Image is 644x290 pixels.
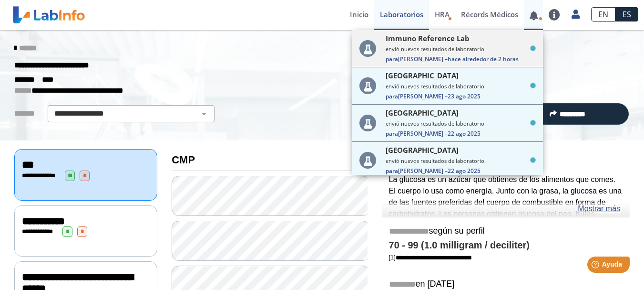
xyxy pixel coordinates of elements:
small: envió nuevos resultados de laboratorio [386,157,536,164]
span: [PERSON_NAME] – [386,55,536,63]
small: envió nuevos resultados de laboratorio [386,83,536,90]
span: Para [386,92,398,100]
span: hace alrededor de 2 horas [448,55,519,63]
span: 22 ago 2025 [448,129,480,138]
span: Para [386,129,398,138]
b: CMP [172,154,195,166]
span: [PERSON_NAME] – [386,129,536,138]
small: envió nuevos resultados de laboratorio [386,120,536,127]
iframe: Help widget launcher [559,253,634,279]
span: Para [386,167,398,175]
span: [GEOGRAPHIC_DATA] [386,71,459,80]
span: [PERSON_NAME] – [386,92,536,100]
h4: 70 - 99 (1.0 milligram / deciliter) [389,240,623,251]
span: [GEOGRAPHIC_DATA] [386,145,459,155]
a: [1] [389,254,472,261]
a: ES [615,7,638,21]
small: envió nuevos resultados de laboratorio [386,45,536,53]
span: Para [386,55,398,63]
span: Immuno Reference Lab [386,33,470,43]
span: [GEOGRAPHIC_DATA] [386,108,459,118]
h5: según su perfil [389,226,623,237]
h5: en [DATE] [389,279,623,290]
span: [PERSON_NAME] – [386,167,536,175]
span: 23 ago 2025 [448,92,480,100]
span: 22 ago 2025 [448,167,480,175]
a: Mostrar más [578,203,620,215]
span: HRA [435,10,450,19]
a: EN [591,7,615,21]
